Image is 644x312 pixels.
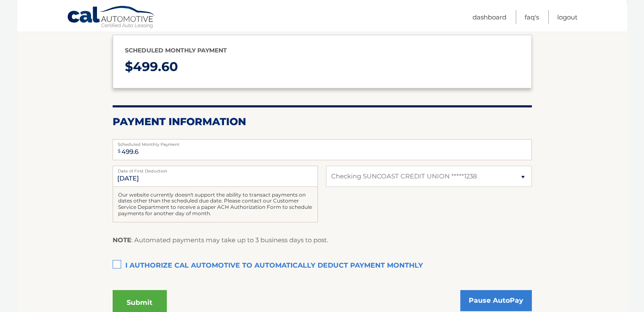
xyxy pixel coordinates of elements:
h2: Payment Information [113,115,532,128]
a: Cal Automotive [67,5,156,30]
p: : Automated payments may take up to 3 business days to post. [113,235,328,246]
label: I authorize cal automotive to automatically deduct payment monthly [113,257,532,274]
input: Payment Amount [113,139,532,160]
a: Logout [557,10,578,24]
label: Scheduled Monthly Payment [113,139,532,146]
a: Pause AutoPay [460,290,532,311]
span: $ [115,142,123,161]
p: $ [125,56,520,78]
a: FAQ's [525,10,539,24]
div: Our website currently doesn't support the ability to transact payments on dates other than the sc... [113,187,318,222]
strong: NOTE [113,236,131,244]
a: Dashboard [473,10,506,24]
span: 499.60 [133,59,178,74]
p: Scheduled monthly payment [125,45,520,56]
label: Date of First Deduction [113,166,318,172]
input: Payment Date [113,166,318,187]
